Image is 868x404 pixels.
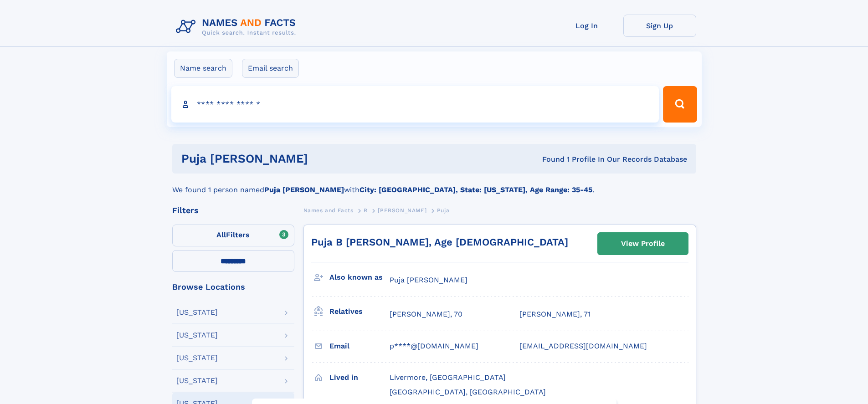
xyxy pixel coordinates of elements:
span: [GEOGRAPHIC_DATA], [GEOGRAPHIC_DATA] [390,388,546,396]
a: R [364,205,368,216]
div: Browse Locations [172,283,294,291]
h3: Relatives [329,304,390,319]
span: Puja [PERSON_NAME] [390,276,467,284]
span: [EMAIL_ADDRESS][DOMAIN_NAME] [519,342,647,350]
a: [PERSON_NAME] [378,205,426,216]
div: We found 1 person named with . [172,174,696,195]
a: Names and Facts [303,205,354,216]
span: Puja [437,207,449,214]
div: [US_STATE] [176,332,218,339]
input: search input [171,86,659,123]
b: Puja [PERSON_NAME] [264,185,344,194]
a: Puja B [PERSON_NAME], Age [DEMOGRAPHIC_DATA] [311,236,568,248]
a: [PERSON_NAME], 70 [390,309,462,319]
div: Filters [172,206,294,215]
b: City: [GEOGRAPHIC_DATA], State: [US_STATE], Age Range: 35-45 [360,185,592,194]
a: Log In [550,15,623,37]
div: Found 1 Profile In Our Records Database [425,154,687,164]
h3: Also known as [329,270,390,285]
span: Livermore, [GEOGRAPHIC_DATA] [390,373,506,382]
label: Filters [172,225,294,246]
span: [PERSON_NAME] [378,207,426,214]
span: R [364,207,368,214]
h3: Lived in [329,370,390,385]
div: [US_STATE] [176,309,218,316]
label: Email search [242,59,299,78]
h3: Email [329,338,390,354]
label: Name search [174,59,232,78]
a: View Profile [598,233,688,255]
a: [PERSON_NAME], 71 [519,309,591,319]
img: Logo Names and Facts [172,15,303,39]
span: All [216,230,226,239]
button: Search Button [663,86,697,123]
h1: Puja [PERSON_NAME] [181,153,425,164]
div: [US_STATE] [176,377,218,384]
div: [US_STATE] [176,354,218,362]
div: View Profile [621,233,665,254]
a: Sign Up [623,15,696,37]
